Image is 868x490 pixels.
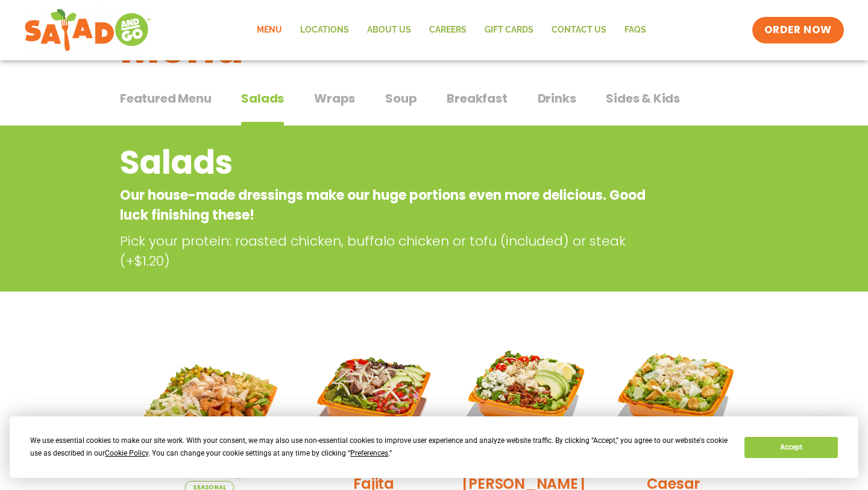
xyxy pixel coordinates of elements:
[30,434,730,460] div: We use essential cookies to make our site work. With your consent, we may also use non-essential ...
[24,6,151,54] img: new-SAG-logo-768×292
[538,89,576,107] span: Drinks
[358,16,420,44] a: About Us
[447,89,507,107] span: Breakfast
[606,89,680,107] span: Sides & Kids
[314,89,355,107] span: Wraps
[10,416,858,478] div: Cookie Consent Prompt
[752,17,844,43] a: ORDER NOW
[385,89,417,107] span: Soup
[291,16,358,44] a: Locations
[350,449,388,457] span: Preferences
[308,332,439,464] img: Product photo for Fajita Salad
[420,16,476,44] a: Careers
[248,16,655,44] nav: Menu
[764,23,832,37] span: ORDER NOW
[615,16,655,44] a: FAQs
[476,16,542,44] a: GIFT CARDS
[542,16,615,44] a: Contact Us
[744,437,837,458] button: Accept
[120,138,651,187] h2: Salads
[241,89,284,107] span: Salads
[120,185,651,225] p: Our house-made dressings make our huge portions even more delicious. Good luck finishing these!
[248,16,291,44] a: Menu
[105,449,148,457] span: Cookie Policy
[458,332,589,464] img: Product photo for Cobb Salad
[120,89,211,107] span: Featured Menu
[120,231,656,271] p: Pick your protein: roasted chicken, buffalo chicken or tofu (included) or steak (+$1.20)
[608,332,739,464] img: Product photo for Caesar Salad
[120,85,748,126] div: Tabbed content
